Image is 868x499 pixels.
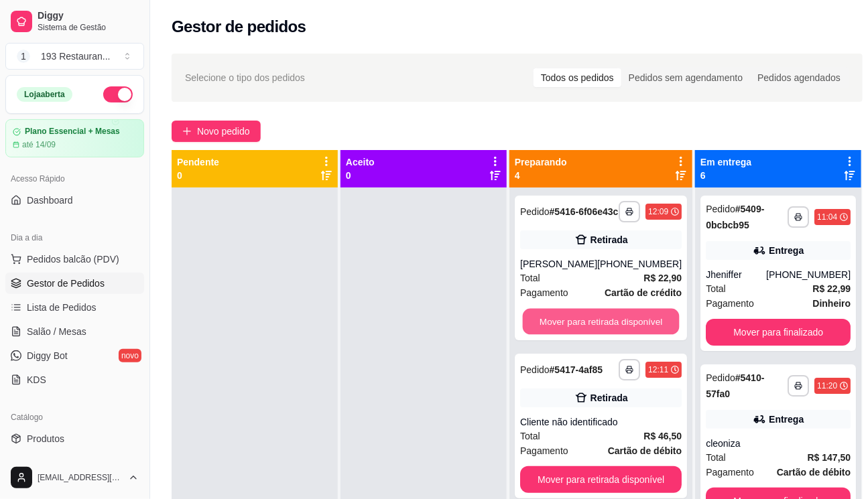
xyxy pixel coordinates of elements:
span: plus [182,127,192,136]
div: Pedidos agendados [750,68,848,87]
button: Select a team [5,43,144,70]
div: Loja aberta [17,87,72,102]
button: Novo pedido [172,121,261,142]
span: Pagamento [520,285,568,300]
div: Cliente não identificado [520,415,682,429]
strong: Dinheiro [812,298,851,309]
div: [PHONE_NUMBER] [766,268,851,281]
div: Catálogo [5,407,144,428]
article: Plano Essencial + Mesas [25,127,120,137]
p: Pendente [177,155,219,169]
span: Sistema de Gestão [38,22,139,33]
div: Retirada [591,233,628,246]
div: Pedidos sem agendamento [621,68,750,87]
span: Lista de Pedidos [27,301,97,314]
p: 0 [346,169,375,182]
span: Pedidos balcão (PDV) [27,253,119,266]
a: DiggySistema de Gestão [5,5,144,38]
span: Gestor de Pedidos [27,277,105,290]
div: Entrega [769,244,804,257]
span: KDS [27,373,46,386]
div: 11:04 [817,212,837,222]
div: 11:20 [817,380,837,391]
strong: # 5409-0bcbcb95 [706,204,764,230]
span: Pagamento [520,443,568,458]
span: Diggy [38,10,139,22]
button: Alterar Status [103,86,133,102]
a: KDS [5,369,144,390]
span: Diggy Bot [27,349,68,362]
div: 12:09 [648,206,668,217]
span: Salão / Mesas [27,325,86,338]
div: cleoniza [706,437,851,450]
strong: R$ 46,50 [643,431,682,441]
a: Produtos [5,428,144,449]
p: Em entrega [700,155,751,169]
h2: Gestor de pedidos [172,16,306,38]
div: Dia a dia [5,227,144,248]
p: 0 [177,169,219,182]
span: Pedido [706,204,735,214]
div: [PHONE_NUMBER] [597,257,682,271]
strong: # 5417-4af85 [550,364,603,375]
p: Aceito [346,155,375,169]
span: 1 [17,50,30,63]
span: Pedido [520,364,550,375]
span: Pedido [520,206,550,217]
span: Pedido [706,372,735,383]
div: Acesso Rápido [5,168,144,190]
span: Total [706,450,726,465]
div: Entrega [769,413,804,426]
strong: R$ 147,50 [808,452,851,463]
div: [PERSON_NAME] [520,257,597,271]
strong: # 5410-57fa0 [706,372,764,399]
span: Novo pedido [197,124,250,139]
strong: Cartão de débito [777,467,851,478]
button: [EMAIL_ADDRESS][DOMAIN_NAME] [5,461,144,494]
span: Total [520,271,540,285]
span: Pagamento [706,465,754,480]
span: Pagamento [706,296,754,311]
a: Diggy Botnovo [5,345,144,366]
div: 12:11 [648,364,668,375]
span: Total [706,281,726,296]
strong: R$ 22,99 [812,283,851,294]
div: Todos os pedidos [534,68,621,87]
button: Mover para finalizado [706,319,851,346]
a: Salão / Mesas [5,321,144,342]
strong: # 5416-6f06e43c [550,206,619,217]
span: Total [520,429,540,443]
p: Preparando [515,155,567,169]
div: Jheniffer [706,268,766,281]
span: Produtos [27,432,64,445]
div: 193 Restauran ... [41,50,111,63]
a: Dashboard [5,190,144,211]
span: Selecione o tipo dos pedidos [185,70,305,85]
span: Dashboard [27,194,73,207]
strong: Cartão de débito [608,445,682,456]
a: Gestor de Pedidos [5,273,144,294]
p: 6 [700,169,751,182]
button: Mover para retirada disponível [523,309,680,335]
button: Mover para retirada disponível [520,466,682,493]
div: Retirada [591,391,628,405]
a: Plano Essencial + Mesasaté 14/09 [5,119,144,157]
strong: R$ 22,90 [643,273,682,283]
a: Lista de Pedidos [5,297,144,318]
button: Pedidos balcão (PDV) [5,248,144,270]
a: Complementos [5,452,144,474]
strong: Cartão de crédito [605,287,682,298]
article: até 14/09 [22,139,56,150]
p: 4 [515,169,567,182]
span: [EMAIL_ADDRESS][DOMAIN_NAME] [38,472,123,483]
